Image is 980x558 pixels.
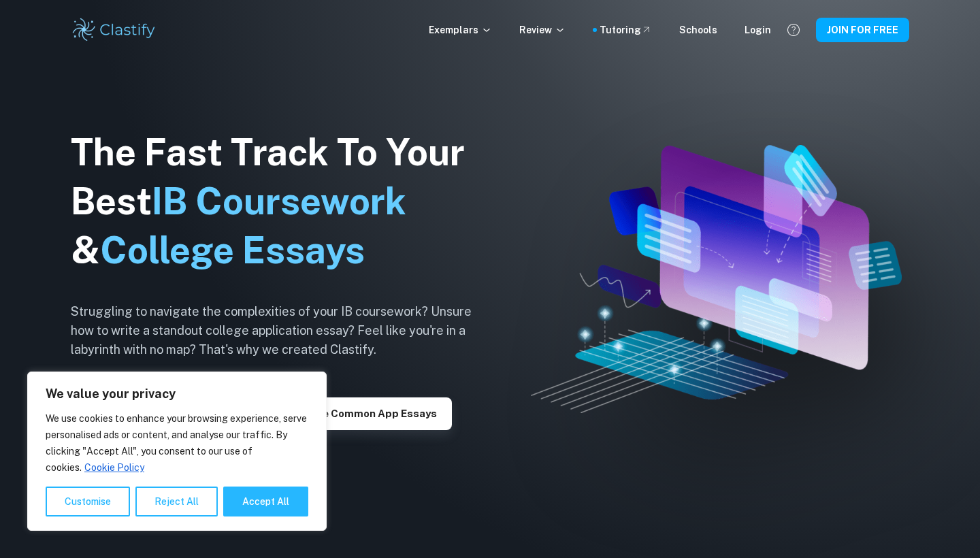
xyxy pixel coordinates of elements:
span: IB Coursework [152,180,406,223]
button: Help and Feedback [782,18,805,42]
button: JOIN FOR FREE [816,18,909,42]
a: Schools [679,22,717,37]
a: Cookie Policy [84,461,145,474]
button: Accept All [223,487,308,516]
img: Clastify hero [531,145,901,413]
h6: Struggling to navigate the complexities of your IB coursework? Unsure how to write a standout col... [71,302,493,359]
img: Clastify logo [71,16,157,44]
p: We value your privacy [46,386,308,402]
a: Explore Common App essays [274,406,452,419]
button: Customise [46,487,130,516]
button: Explore Common App essays [274,397,452,430]
a: Login [745,22,771,37]
div: We value your privacy [27,372,327,531]
h1: The Fast Track To Your Best & [71,128,493,275]
span: College Essays [100,229,365,272]
a: Tutoring [600,22,652,37]
p: Review [519,22,566,37]
p: Exemplars [429,22,492,37]
p: We use cookies to enhance your browsing experience, serve personalised ads or content, and analys... [46,410,308,476]
button: Reject All [135,487,218,516]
